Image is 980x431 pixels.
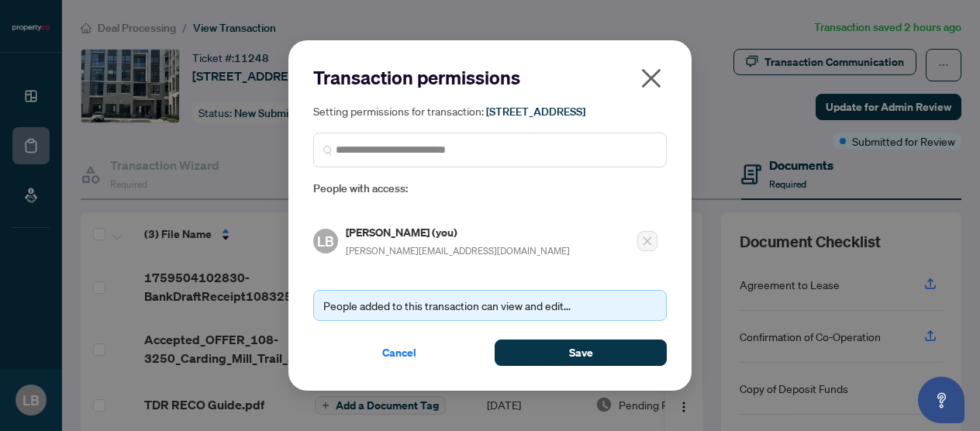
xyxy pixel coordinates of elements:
[346,245,570,257] span: [PERSON_NAME][EMAIL_ADDRESS][DOMAIN_NAME]
[313,180,667,198] span: People with access:
[918,377,964,423] button: Open asap
[323,297,657,314] div: People added to this transaction can view and edit...
[313,340,485,366] button: Cancel
[313,102,667,120] h5: Setting permissions for transaction:
[346,223,570,241] h5: [PERSON_NAME] (you)
[323,146,333,155] img: search_icon
[569,340,593,365] span: Save
[495,340,667,366] button: Save
[313,65,667,90] h2: Transaction permissions
[317,230,334,252] span: LB
[382,340,416,365] span: Cancel
[486,105,585,119] span: [STREET_ADDRESS]
[639,66,664,91] span: close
